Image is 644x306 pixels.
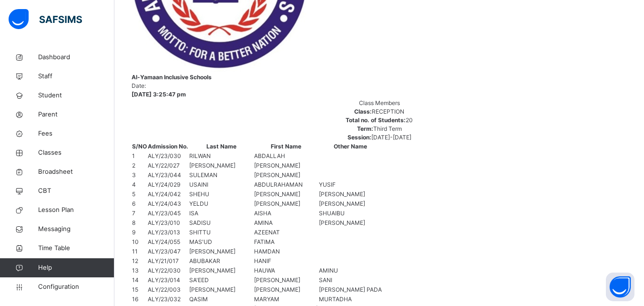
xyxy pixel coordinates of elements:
td: 1 [132,151,147,161]
td: [PERSON_NAME] [254,285,318,295]
td: FATIMA [254,237,318,247]
td: SULEMAN [189,170,254,180]
td: YUSIF [318,180,382,190]
td: USAINI [189,180,254,190]
span: Configuration [38,282,114,292]
td: [PERSON_NAME] [254,190,318,199]
td: 11 [132,247,147,256]
td: ALY/23/013 [147,228,189,237]
span: Class: [354,108,372,115]
span: Al-Yamaan Inclusive Schools [132,73,627,82]
td: [PERSON_NAME] [189,285,254,295]
td: AISHA [254,209,318,218]
td: [PERSON_NAME] [189,247,254,256]
td: 8 [132,218,147,228]
td: [PERSON_NAME] [254,170,318,180]
td: ISA [189,209,254,218]
td: 3 [132,170,147,180]
td: 15 [132,285,147,295]
td: ALY/24/029 [147,180,189,190]
td: QASIM [189,295,254,304]
td: ABUBAKAR [189,256,254,266]
span: Term: [357,125,373,132]
span: Date: [132,82,146,89]
td: SHEHU [189,190,254,199]
td: ALY/23/045 [147,209,189,218]
td: HAMDAN [254,247,318,256]
span: Classes [38,148,114,158]
span: Help [38,263,114,273]
span: [DATE] 3:25:47 pm [132,90,627,99]
span: Staff [38,72,114,81]
td: [PERSON_NAME] [254,275,318,285]
td: ALY/23/030 [147,151,189,161]
td: ALY/21/017 [147,256,189,266]
td: HANIF [254,256,318,266]
th: Other Name [318,142,382,151]
td: 13 [132,266,147,275]
span: CBT [38,186,114,196]
td: MARYAM [254,295,318,304]
th: S/NO [132,142,147,151]
img: safsims [9,9,82,29]
td: [PERSON_NAME] [318,190,382,199]
span: Student [38,91,114,100]
span: RECEPTION [372,108,404,115]
td: [PERSON_NAME] [318,199,382,209]
td: ALY/22/027 [147,161,189,170]
span: Broadsheet [38,167,114,177]
td: SANI [318,275,382,285]
td: [PERSON_NAME] [189,266,254,275]
td: SADISU [189,218,254,228]
td: ALY/24/055 [147,237,189,247]
td: ALY/22/003 [147,285,189,295]
span: Session: [348,134,371,141]
button: Open asap [606,273,634,301]
td: SA'EED [189,275,254,285]
span: [DATE]-[DATE] [371,134,411,141]
td: 6 [132,199,147,209]
td: RILWAN [189,151,254,161]
td: 9 [132,228,147,237]
td: ABDULRAHAMAN [254,180,318,190]
span: Lesson Plan [38,205,114,215]
td: MAS'UD [189,237,254,247]
td: ALY/23/010 [147,218,189,228]
td: 10 [132,237,147,247]
th: First Name [254,142,318,151]
span: Fees [38,129,114,138]
td: 7 [132,209,147,218]
td: 4 [132,180,147,190]
span: Dashboard [38,53,114,62]
td: [PERSON_NAME] [254,161,318,170]
td: [PERSON_NAME] [189,161,254,170]
td: AMINU [318,266,382,275]
span: Parent [38,110,114,119]
span: Messaging [38,224,114,234]
td: ALY/24/043 [147,199,189,209]
th: Last Name [189,142,254,151]
td: 2 [132,161,147,170]
td: [PERSON_NAME] [318,218,382,228]
span: Class Members [359,99,400,106]
td: 16 [132,295,147,304]
th: Admission No. [147,142,189,151]
td: YELDU [189,199,254,209]
td: SHITTU [189,228,254,237]
td: SHUAIBU [318,209,382,218]
td: 12 [132,256,147,266]
td: [PERSON_NAME] PADA [318,285,382,295]
td: ALY/23/044 [147,170,189,180]
td: MURTADHA [318,295,382,304]
td: ALY/24/042 [147,190,189,199]
td: ALY/23/032 [147,295,189,304]
td: ABDALLAH [254,151,318,161]
td: ALY/23/014 [147,275,189,285]
td: AMINA [254,218,318,228]
span: Third Term [373,125,402,132]
td: HAUWA [254,266,318,275]
td: ALY/22/030 [147,266,189,275]
td: 14 [132,275,147,285]
span: Time Table [38,243,114,253]
span: 20 [406,116,413,124]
